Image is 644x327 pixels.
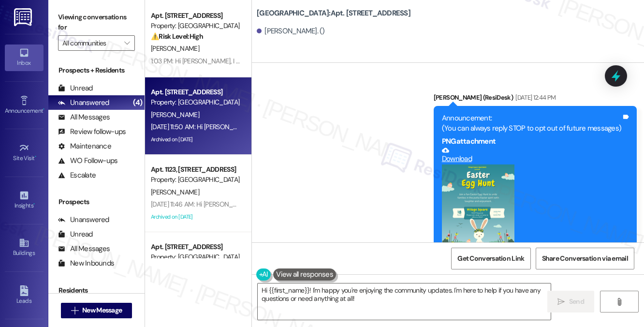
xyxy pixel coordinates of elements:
span: • [33,201,35,208]
div: [PERSON_NAME]. () [257,26,325,36]
i:  [557,298,565,306]
a: Site Visit • [5,140,44,166]
div: [DATE] 12:44 PM [513,92,556,103]
div: Announcement: (You can always reply STOP to opt out of future messages) [442,113,621,134]
span: New Message [82,305,122,315]
div: WO Follow-ups [58,156,117,166]
div: Unread [58,83,93,93]
div: All Messages [58,112,110,122]
i:  [124,39,130,47]
span: Share Conversation via email [542,253,628,264]
span: • [35,153,36,160]
b: PNG attachment [442,136,496,146]
div: Maintenance [58,141,111,151]
span: Get Conversation Link [457,253,524,264]
button: Share Conversation via email [536,248,634,269]
button: Zoom image [442,164,514,258]
div: Unanswered [58,98,109,108]
div: [PERSON_NAME] (ResiDesk) [434,92,637,106]
a: Leads [5,282,44,309]
b: [GEOGRAPHIC_DATA]: Apt. [STREET_ADDRESS] [257,8,410,18]
input: All communities [62,35,119,51]
button: Send [547,291,594,312]
div: All Messages [58,244,110,254]
div: Escalate [58,170,96,180]
i:  [71,307,78,314]
button: New Message [61,303,132,318]
a: Download [442,147,621,163]
span: Send [569,297,584,307]
div: Unanswered [58,215,109,225]
div: Review follow-ups [58,127,126,137]
div: New Inbounds [58,258,114,268]
a: Insights • [5,187,44,213]
i:  [615,298,623,306]
a: Inbox [5,45,44,71]
button: Get Conversation Link [451,248,530,269]
div: Residents [48,285,145,296]
div: Unread [58,229,93,239]
textarea: Hi {{first_name}}! I'm happy you're enjoying the community updates. I'm here to help if you have ... [258,283,551,320]
span: • [43,106,44,113]
a: Buildings [5,235,44,261]
div: Prospects [48,197,145,207]
img: ResiDesk Logo [14,8,34,26]
label: Viewing conversations for [58,10,135,35]
div: Prospects + Residents [48,65,145,75]
div: (4) [131,95,145,110]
